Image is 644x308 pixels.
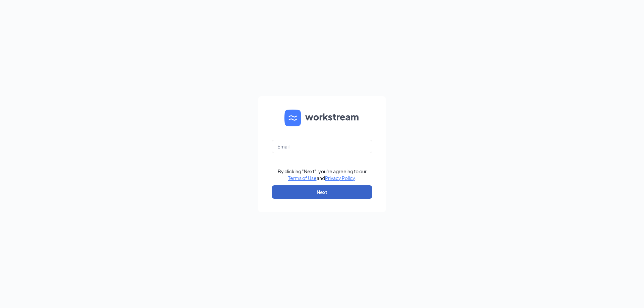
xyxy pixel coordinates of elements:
button: Next [272,185,372,199]
div: By clicking "Next", you're agreeing to our and . [278,168,367,181]
img: WS logo and Workstream text [284,110,360,126]
a: Privacy Policy [325,175,355,181]
a: Terms of Use [288,175,317,181]
input: Email [272,140,372,153]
